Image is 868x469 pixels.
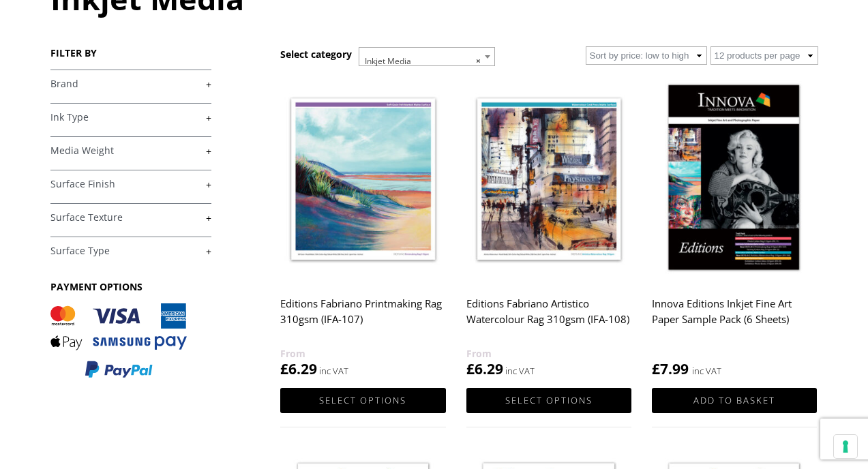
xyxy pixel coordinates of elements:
span: Inkjet Media [359,47,495,66]
h4: Brand [50,70,211,97]
span: £ [652,359,660,378]
h2: Editions Fabriano Artistico Watercolour Rag 310gsm (IFA-108) [466,291,631,346]
a: Add to basket: “Innova Editions Inkjet Fine Art Paper Sample Pack (6 Sheets)” [652,388,817,413]
a: Innova Editions Inkjet Fine Art Paper Sample Pack (6 Sheets) £7.99 inc VAT [652,76,817,379]
span: Inkjet Media [359,48,494,75]
strong: inc VAT [692,363,721,379]
img: Editions Fabriano Printmaking Rag 310gsm (IFA-107) [280,76,445,282]
bdi: 7.99 [652,359,689,378]
span: £ [466,359,475,378]
h4: Media Weight [50,136,211,164]
h3: PAYMENT OPTIONS [50,280,211,293]
bdi: 6.29 [280,359,317,378]
a: + [50,111,211,124]
a: Select options for “Editions Fabriano Printmaking Rag 310gsm (IFA-107)” [280,388,445,413]
a: Editions Fabriano Artistico Watercolour Rag 310gsm (IFA-108) £6.29 [466,76,631,379]
img: PAYMENT OPTIONS [50,303,187,379]
span: £ [280,359,288,378]
a: + [50,145,211,157]
span: × [476,52,481,71]
h4: Surface Texture [50,203,211,230]
a: + [50,245,211,258]
a: + [50,211,211,224]
h2: Innova Editions Inkjet Fine Art Paper Sample Pack (6 Sheets) [652,291,817,346]
button: Your consent preferences for tracking technologies [834,435,857,458]
select: Shop order [586,46,707,65]
h2: Editions Fabriano Printmaking Rag 310gsm (IFA-107) [280,291,445,346]
a: + [50,178,211,191]
h3: Select category [280,48,352,61]
a: + [50,78,211,91]
h4: Surface Type [50,237,211,264]
img: Editions Fabriano Artistico Watercolour Rag 310gsm (IFA-108) [466,76,631,282]
a: Select options for “Editions Fabriano Artistico Watercolour Rag 310gsm (IFA-108)” [466,388,631,413]
h4: Surface Finish [50,170,211,197]
h3: FILTER BY [50,46,211,59]
a: Editions Fabriano Printmaking Rag 310gsm (IFA-107) £6.29 [280,76,445,379]
h4: Ink Type [50,103,211,130]
img: Innova Editions Inkjet Fine Art Paper Sample Pack (6 Sheets) [652,76,817,282]
bdi: 6.29 [466,359,503,378]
